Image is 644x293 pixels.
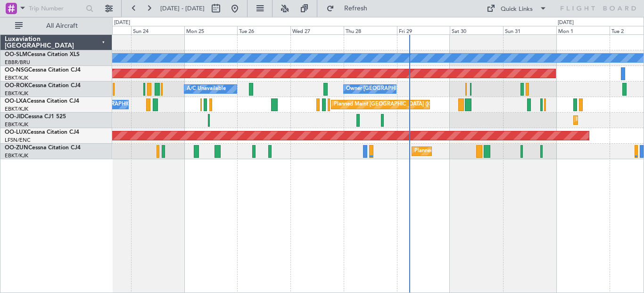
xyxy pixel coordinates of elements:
[5,121,28,128] a: EBKT/KJK
[187,82,226,96] div: A/C Unavailable
[5,83,28,89] span: OO-ROK
[5,67,28,73] span: OO-NSG
[334,98,504,112] div: Planned Maint [GEOGRAPHIC_DATA] ([GEOGRAPHIC_DATA] National)
[5,130,79,135] a: OO-LUXCessna Citation CJ4
[29,1,83,16] input: Trip Number
[5,98,27,104] span: OO-LXA
[5,74,28,81] a: EBKT/KJK
[5,114,66,120] a: OO-JIDCessna CJ1 525
[346,82,473,96] div: Owner [GEOGRAPHIC_DATA]-[GEOGRAPHIC_DATA]
[5,106,28,113] a: EBKT/KJK
[5,145,28,151] span: OO-ZUN
[336,5,376,12] span: Refresh
[10,18,102,33] button: All Aircraft
[25,23,99,29] span: All Aircraft
[5,90,28,97] a: EBKT/KJK
[290,26,344,34] div: Wed 27
[5,59,30,66] a: EBBR/BRU
[414,144,524,158] div: Planned Maint Kortrijk-[GEOGRAPHIC_DATA]
[5,137,31,144] a: LFSN/ENC
[114,19,130,27] div: [DATE]
[5,130,27,135] span: OO-LUX
[344,26,397,34] div: Thu 28
[322,1,379,16] button: Refresh
[558,19,574,27] div: [DATE]
[5,67,81,73] a: OO-NSGCessna Citation CJ4
[450,26,503,34] div: Sat 30
[503,26,556,34] div: Sun 31
[5,52,27,57] span: OO-SLM
[501,5,533,14] div: Quick Links
[5,98,79,104] a: OO-LXACessna Citation CJ4
[131,26,184,34] div: Sun 24
[5,83,81,89] a: OO-ROKCessna Citation CJ4
[556,26,610,34] div: Mon 1
[237,26,290,34] div: Tue 26
[5,114,25,120] span: OO-JID
[5,145,81,151] a: OO-ZUNCessna Citation CJ4
[397,26,450,34] div: Fri 29
[160,4,205,13] span: [DATE] - [DATE]
[5,152,28,159] a: EBKT/KJK
[184,26,238,34] div: Mon 25
[5,52,80,57] a: OO-SLMCessna Citation XLS
[482,1,552,16] button: Quick Links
